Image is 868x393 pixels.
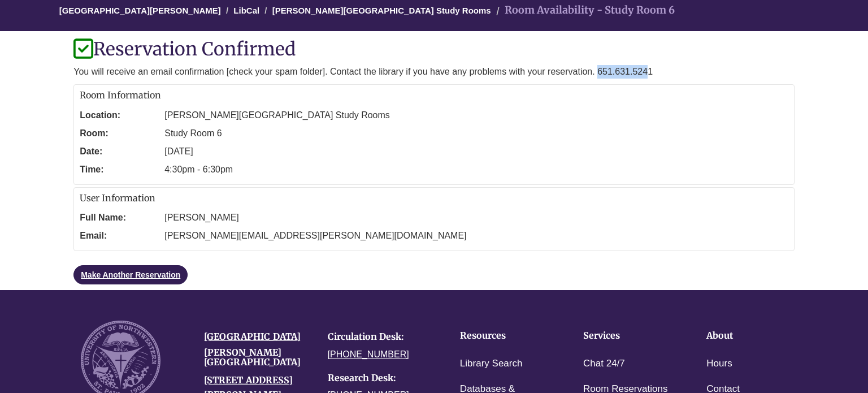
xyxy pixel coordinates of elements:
[73,265,188,284] a: Make Another Reservation
[164,227,788,245] dd: [PERSON_NAME][EMAIL_ADDRESS][PERSON_NAME][DOMAIN_NAME]
[204,348,310,368] h4: [PERSON_NAME][GEOGRAPHIC_DATA]
[80,209,159,227] dt: Full Name:
[164,142,788,161] dd: [DATE]
[204,331,301,342] a: [GEOGRAPHIC_DATA]
[328,373,434,383] h4: Research Desk:
[460,331,548,341] h4: Resources
[706,356,732,372] a: Hours
[328,349,409,359] a: [PHONE_NUMBER]
[583,331,671,341] h4: Services
[706,331,795,341] h4: About
[80,193,788,204] h2: User Information
[328,332,434,342] h4: Circulation Desk:
[164,161,788,179] dd: 4:30pm - 6:30pm
[80,124,159,142] dt: Room:
[164,124,788,142] dd: Study Room 6
[80,142,159,161] dt: Date:
[80,106,159,124] dt: Location:
[493,2,675,19] li: Room Availability - Study Room 6
[80,227,159,245] dt: Email:
[59,6,221,15] a: [GEOGRAPHIC_DATA][PERSON_NAME]
[80,161,159,179] dt: Time:
[73,65,795,79] p: You will receive an email confirmation [check your spam folder]. Contact the library if you have ...
[272,6,491,15] a: [PERSON_NAME][GEOGRAPHIC_DATA] Study Rooms
[164,209,788,227] dd: [PERSON_NAME]
[233,6,259,15] a: LibCal
[73,40,795,59] h1: Reservation Confirmed
[164,106,788,124] dd: [PERSON_NAME][GEOGRAPHIC_DATA] Study Rooms
[460,356,523,372] a: Library Search
[80,90,788,101] h2: Room Information
[583,356,625,372] a: Chat 24/7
